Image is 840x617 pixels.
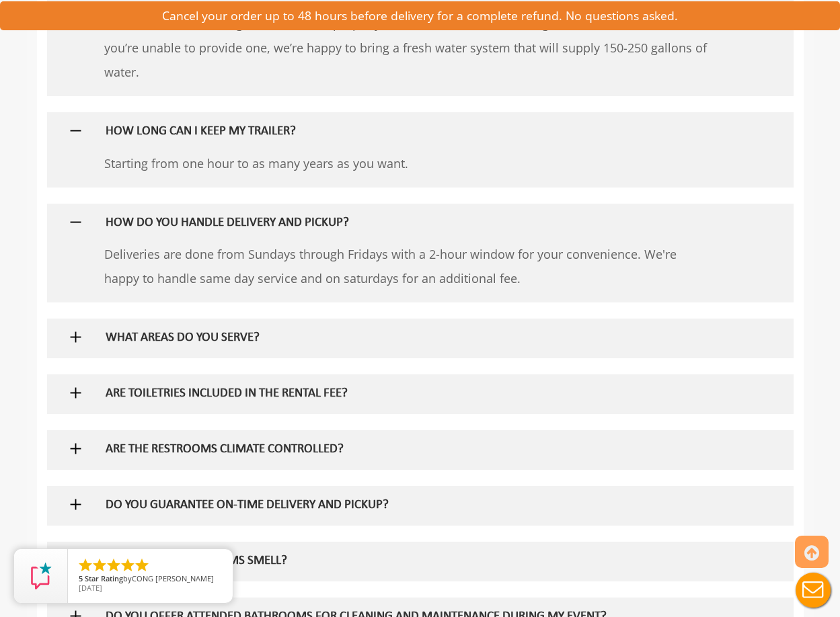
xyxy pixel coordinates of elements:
[85,573,123,583] span: Star Rating
[67,329,84,345] img: plus icon sign
[106,557,122,573] li: 
[106,331,691,345] h5: WHAT AREAS DO YOU SERVE?
[120,557,136,573] li: 
[786,563,840,617] button: Live Chat
[67,214,84,231] img: plus icon sign
[77,557,93,573] li: 
[106,443,691,457] h5: ARE THE RESTROOMS CLIMATE CONTROLLED?
[104,11,713,84] p: Our restrooms are designed to function properly with a standard, residential garden hose. However...
[106,125,691,139] h5: HOW LONG CAN I KEEP MY TRAILER?
[91,557,108,573] li: 
[28,563,54,589] img: Review Rating
[106,387,691,401] h5: ARE TOILETRIES INCLUDED IN THE RENTAL FEE?
[79,573,83,583] span: 5
[106,216,691,231] h5: HOW DO YOU HANDLE DELIVERY AND PICKUP?
[67,384,84,401] img: plus icon sign
[79,583,102,593] span: [DATE]
[132,573,214,583] span: CONG [PERSON_NAME]
[106,499,691,513] h5: DO YOU GUARANTEE ON-TIME DELIVERY AND PICKUP?
[67,440,84,457] img: plus icon sign
[106,554,691,569] h5: HOW DO THE RESTROOMS SMELL?
[67,496,84,513] img: plus icon sign
[79,575,222,584] span: by
[104,242,713,290] p: Deliveries are done from Sundays through Fridays with a 2-hour window for your convenience. We're...
[134,557,150,573] li: 
[67,122,84,139] img: plus icon sign
[104,151,713,175] p: Starting from one hour to as many years as you want.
